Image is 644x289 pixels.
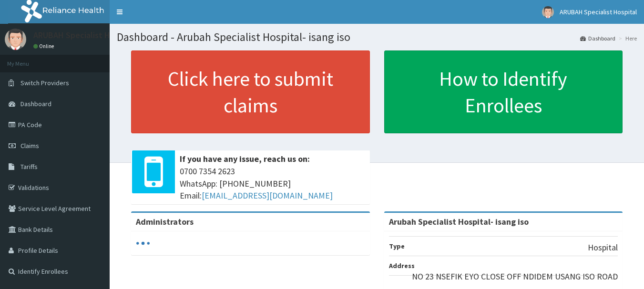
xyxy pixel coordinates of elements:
li: Here [616,34,637,42]
strong: Arubah Specialist Hospital- isang iso [389,216,529,227]
h1: Dashboard - Arubah Specialist Hospital- isang iso [117,31,637,43]
img: User Image [5,29,26,50]
a: Dashboard [580,34,615,42]
a: Online [33,43,56,50]
p: NO 23 NSEFIK EYO CLOSE OFF NDIDEM USANG ISO ROAD [412,270,618,283]
span: ARUBAH Specialist Hospital [560,8,637,16]
span: 0700 7354 2623 WhatsApp: [PHONE_NUMBER] Email: [180,165,365,202]
b: Administrators [136,216,194,227]
b: If you have any issue, reach us on: [180,153,310,164]
a: How to Identify Enrollees [384,50,623,133]
p: Hospital [588,241,618,254]
span: Tariffs [20,162,38,171]
svg: audio-loading [136,236,150,250]
span: Claims [20,141,39,150]
p: ARUBAH Specialist Hospital [33,31,136,40]
span: Switch Providers [20,79,69,87]
b: Address [389,261,415,270]
b: Type [389,242,405,250]
img: User Image [542,6,554,18]
span: Dashboard [20,100,51,108]
a: [EMAIL_ADDRESS][DOMAIN_NAME] [202,190,333,201]
a: Click here to submit claims [131,50,370,133]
